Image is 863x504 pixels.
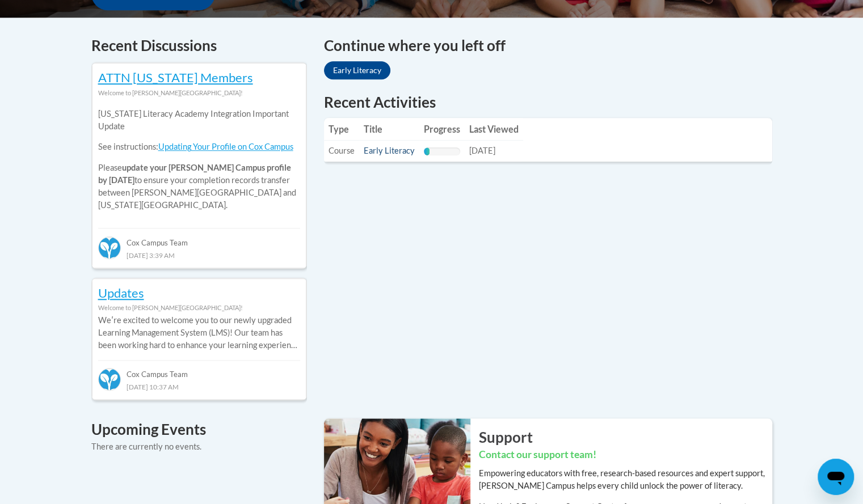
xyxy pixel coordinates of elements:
a: ATTN [US_STATE] Members [98,70,253,85]
th: Progress [419,118,465,141]
span: Course [329,146,355,155]
div: Progress, % [424,147,430,155]
h4: Recent Discussions [91,35,307,57]
th: Title [359,118,419,141]
span: There are currently no events. [91,442,201,451]
div: Cox Campus Team [98,228,300,248]
div: Welcome to [PERSON_NAME][GEOGRAPHIC_DATA]! [98,302,300,314]
th: Type [324,118,359,141]
div: [DATE] 3:39 AM [98,249,300,261]
a: Updating Your Profile on Cox Campus [158,142,293,151]
p: Weʹre excited to welcome you to our newly upgraded Learning Management System (LMS)! Our team has... [98,314,300,351]
th: Last Viewed [465,118,523,141]
b: update your [PERSON_NAME] Campus profile by [DATE] [98,163,291,185]
span: [DATE] [469,146,495,155]
div: Cox Campus Team [98,360,300,380]
h1: Recent Activities [324,92,772,112]
div: Please to ensure your completion records transfer between [PERSON_NAME][GEOGRAPHIC_DATA] and [US_... [98,99,300,220]
h3: Contact our support team! [479,448,772,462]
p: Empowering educators with free, research-based resources and expert support, [PERSON_NAME] Campus... [479,467,772,492]
a: Early Literacy [364,146,415,155]
p: [US_STATE] Literacy Academy Integration Important Update [98,108,300,133]
a: Updates [98,285,144,300]
h4: Continue where you left off [324,35,772,57]
div: Welcome to [PERSON_NAME][GEOGRAPHIC_DATA]! [98,87,300,99]
h2: Support [479,427,772,447]
p: See instructions: [98,141,300,153]
div: [DATE] 10:37 AM [98,380,300,393]
img: Cox Campus Team [98,368,121,391]
img: Cox Campus Team [98,236,121,259]
a: Early Literacy [324,61,390,79]
h4: Upcoming Events [91,418,307,441]
iframe: Button to launch messaging window [818,459,854,495]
